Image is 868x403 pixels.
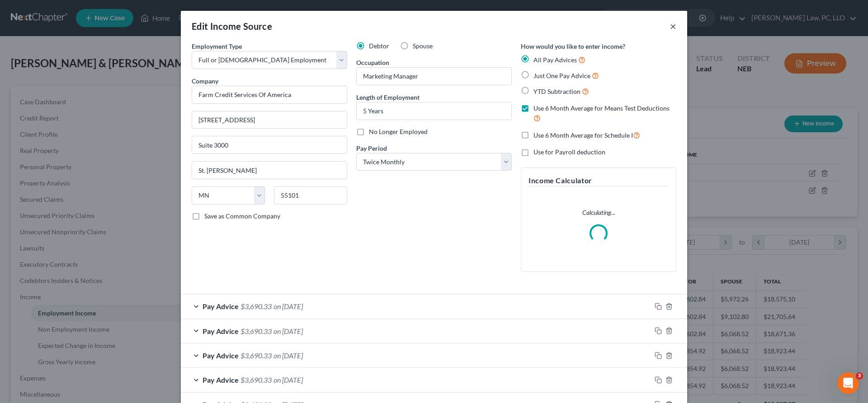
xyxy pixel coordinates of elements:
span: Save as Common Company [204,212,280,220]
input: Search company by name... [192,86,347,104]
span: No Longer Employed [369,128,428,135]
span: YTD Subtraction [533,88,580,95]
input: -- [357,68,511,85]
p: Calculating... [528,208,669,217]
span: on [DATE] [274,351,303,360]
label: Occupation [356,58,389,67]
input: Enter city... [192,162,347,179]
label: Length of Employment [356,93,420,102]
span: $3,690.33 [241,375,272,384]
span: $3,690.33 [241,327,272,335]
span: Use 6 Month Average for Means Test Deductions [533,104,670,112]
span: Pay Advice [203,351,239,360]
input: Enter address... [192,111,347,129]
span: $3,690.33 [241,351,272,360]
span: on [DATE] [274,327,303,335]
span: Company [192,77,218,85]
input: ex: 2 years [357,102,511,120]
span: Pay Advice [203,302,239,310]
button: × [670,21,676,32]
span: Pay Advice [203,327,239,335]
span: All Pay Advices [533,56,577,64]
span: Just One Pay Advice [533,72,590,79]
span: 3 [856,372,863,380]
span: Debtor [369,42,389,50]
input: Enter zip... [274,186,347,204]
span: Pay Advice [203,375,239,384]
label: How would you like to enter income? [521,42,625,51]
span: on [DATE] [274,375,303,384]
span: $3,690.33 [241,302,272,310]
iframe: Intercom live chat [837,372,859,394]
span: Use 6 Month Average for Schedule I [533,131,633,139]
span: Use for Payroll deduction [533,148,605,156]
input: Unit, Suite, etc... [192,136,347,153]
span: Spouse [413,42,433,50]
span: on [DATE] [274,302,303,310]
h5: Income Calculator [528,175,669,186]
span: Pay Period [356,144,387,152]
span: Employment Type [192,42,242,50]
div: Edit Income Source [192,20,272,32]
